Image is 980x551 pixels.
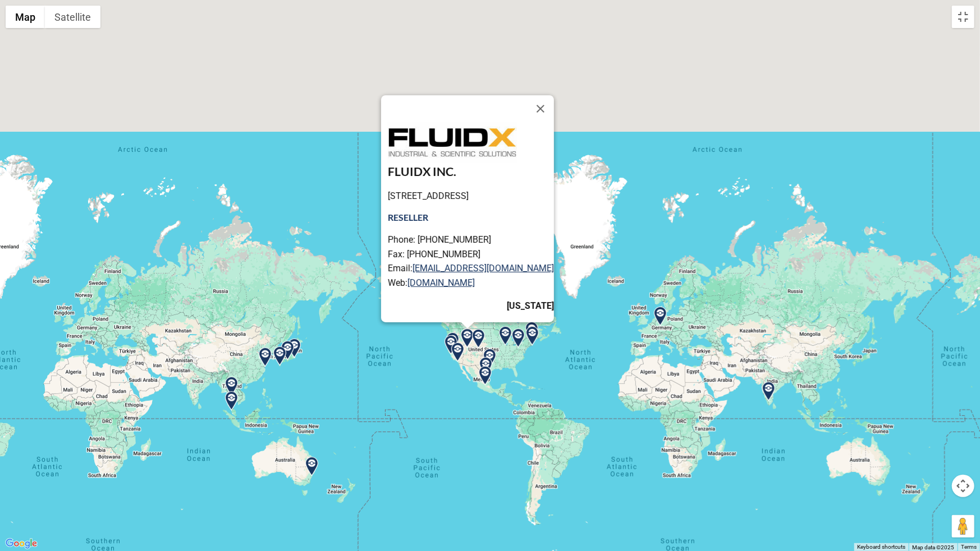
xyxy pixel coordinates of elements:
[507,300,554,311] strong: [US_STATE]
[388,188,554,203] p: [STREET_ADDRESS]
[388,233,554,290] p: Phone: [PHONE_NUMBER] Fax: [PHONE_NUMBER] Email: Web:
[413,263,554,274] a: [EMAIL_ADDRESS][DOMAIN_NAME]
[407,277,475,288] a: [DOMAIN_NAME]
[388,122,517,162] img: FLUIDX_230X72.jpg
[388,212,428,223] strong: RESELLER
[388,164,554,179] h3: FLUIDX INC.
[527,95,554,122] button: Close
